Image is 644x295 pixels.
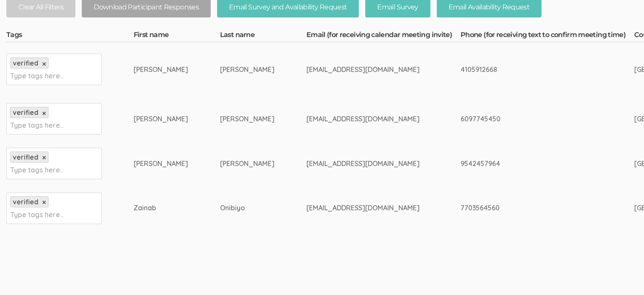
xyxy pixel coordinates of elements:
[10,164,63,175] input: Type tags here...
[13,108,38,117] span: verified
[306,30,461,42] th: Email (for receiving calendar meeting invite)
[42,60,46,68] a: ×
[461,203,602,213] div: 7703564560
[134,30,220,42] th: First name
[220,30,306,42] th: Last name
[306,159,429,169] div: [EMAIL_ADDRESS][DOMAIN_NAME]
[13,153,38,161] span: verified
[6,30,134,42] th: Tags
[306,114,429,124] div: [EMAIL_ADDRESS][DOMAIN_NAME]
[10,120,63,131] input: Type tags here...
[220,203,275,213] div: Onibiyo
[601,254,644,295] iframe: Chat Widget
[220,65,275,74] div: [PERSON_NAME]
[461,114,602,124] div: 6097745450
[13,198,38,206] span: verified
[10,70,63,81] input: Type tags here...
[461,30,634,42] th: Phone (for receiving text to confirm meeting time)
[134,114,188,124] div: [PERSON_NAME]
[10,209,63,220] input: Type tags here...
[134,159,188,169] div: [PERSON_NAME]
[13,59,38,67] span: verified
[42,154,46,161] a: ×
[461,159,602,169] div: 9542457964
[134,203,188,213] div: Zainab
[42,199,46,206] a: ×
[306,203,429,213] div: [EMAIL_ADDRESS][DOMAIN_NAME]
[461,65,602,74] div: 4105912668
[42,110,46,117] a: ×
[220,159,275,169] div: [PERSON_NAME]
[134,65,188,74] div: [PERSON_NAME]
[306,65,429,74] div: [EMAIL_ADDRESS][DOMAIN_NAME]
[220,114,275,124] div: [PERSON_NAME]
